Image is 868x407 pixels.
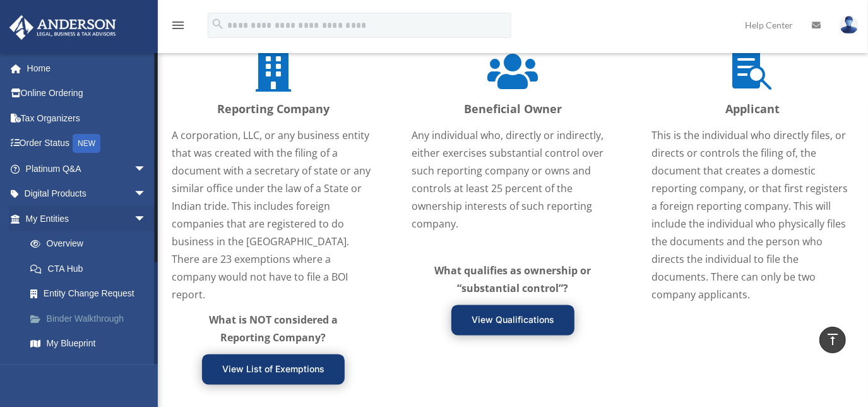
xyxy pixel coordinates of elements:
p: Any individual who, directly or indirectly, either exercises substantial control over such report... [412,127,614,233]
a: Digital Productsarrow_drop_down [9,181,165,207]
img: Anderson Advisors Platinum Portal [6,15,120,40]
a: Entity Change Request [18,281,165,307]
p: Reporting Company [172,100,374,120]
i: search [211,17,225,31]
span: arrow_drop_down [134,156,159,182]
span:  [487,51,538,92]
span: arrow_drop_down [134,206,159,232]
a: Tax Due Dates [18,356,165,381]
p: This is the individual who directly files, or directs or controls the filing of, the document tha... [651,127,853,304]
a: vertical_align_top [819,327,846,353]
a: Tax Organizers [9,106,165,131]
a: View List of Exemptions [202,355,345,385]
a: Platinum Q&Aarrow_drop_down [9,156,165,181]
a: Home [9,56,165,81]
a: Online Ordering [9,81,165,106]
img: User Pic [840,16,859,34]
a: CTA Hub [18,256,159,281]
p: What is NOT considered a Reporting Company? [194,312,352,347]
a: Overview [18,231,165,257]
a: My Entitiesarrow_drop_down [9,206,165,231]
p: A corporation, LLC, or any business entity that was created with the filing of a document with a ... [172,127,374,304]
i: vertical_align_top [825,332,840,347]
p: Beneficial Owner [412,100,614,120]
p: Applicant [651,100,853,120]
a: Order StatusNEW [9,131,165,157]
a: Binder Walkthrough [18,306,165,331]
div: NEW [73,134,100,153]
a: View Qualifications [451,305,574,336]
i: menu [170,18,186,33]
a: My Blueprint [18,331,165,356]
span:  [732,51,773,92]
span:  [256,51,291,92]
p: What qualifies as ownership or “substantial control”? [434,262,592,298]
a: menu [170,22,186,33]
span: arrow_drop_down [134,181,159,207]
